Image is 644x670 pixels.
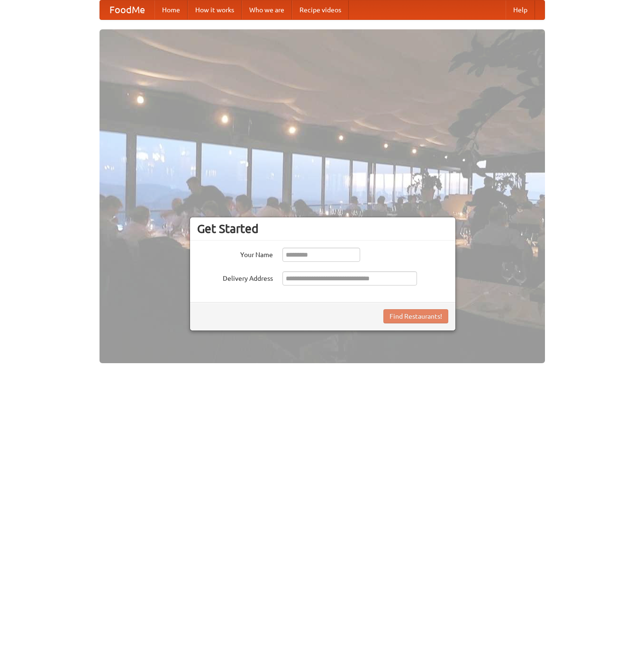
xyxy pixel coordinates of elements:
[383,309,448,323] button: Find Restaurants!
[506,0,535,19] a: Help
[292,0,349,19] a: Recipe videos
[197,222,448,236] h3: Get Started
[100,0,154,19] a: FoodMe
[197,248,273,259] label: Your Name
[154,0,188,19] a: Home
[242,0,292,19] a: Who we are
[188,0,242,19] a: How it works
[197,271,273,283] label: Delivery Address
